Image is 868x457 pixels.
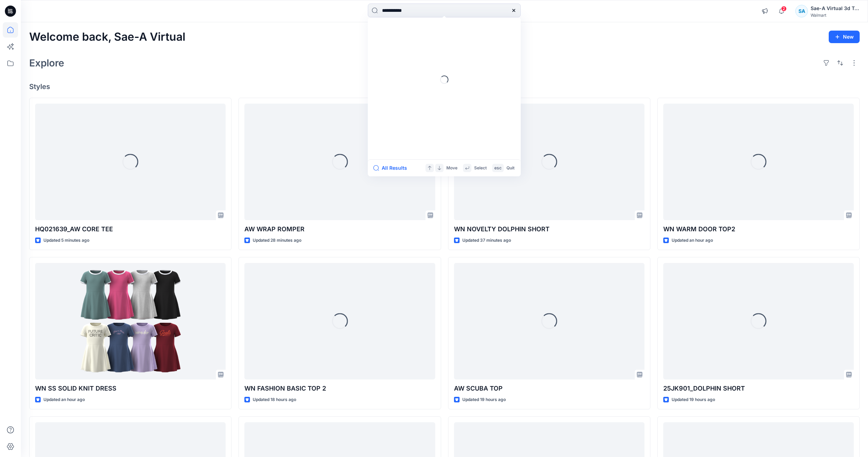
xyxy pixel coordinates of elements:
div: SA [795,5,808,17]
p: Updated 28 minutes ago [253,237,301,244]
a: WN SS SOLID KNIT DRESS [35,263,226,379]
p: HQ021639_AW CORE TEE [35,224,226,234]
button: New [829,31,860,43]
p: WN NOVELTY DOLPHIN SHORT [454,224,644,234]
h2: Explore [29,57,64,69]
p: WN WARM DOOR TOP2 [663,224,854,234]
p: AW WRAP ROMPER [244,224,435,234]
p: Quit [506,165,514,172]
p: AW SCUBA TOP [454,384,644,393]
p: Updated 19 hours ago [672,396,715,403]
p: WN SS SOLID KNIT DRESS [35,384,226,393]
p: Updated 37 minutes ago [462,237,511,244]
button: All Results [373,164,412,172]
p: 25JK901_DOLPHIN SHORT [663,384,854,393]
div: Sae-A Virtual 3d Team [811,4,859,13]
p: Updated 19 hours ago [462,396,506,403]
p: Updated 5 minutes ago [43,237,89,244]
div: Walmart [811,13,859,18]
h2: Welcome back, Sae-A Virtual [29,31,185,43]
p: Move [446,165,457,172]
p: esc [494,165,502,172]
p: Updated an hour ago [43,396,85,403]
p: Select [474,165,487,172]
span: 2 [781,6,787,11]
p: WN FASHION BASIC TOP 2 [244,384,435,393]
p: Updated an hour ago [672,237,713,244]
h4: Styles [29,82,860,91]
p: Updated 18 hours ago [253,396,296,403]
